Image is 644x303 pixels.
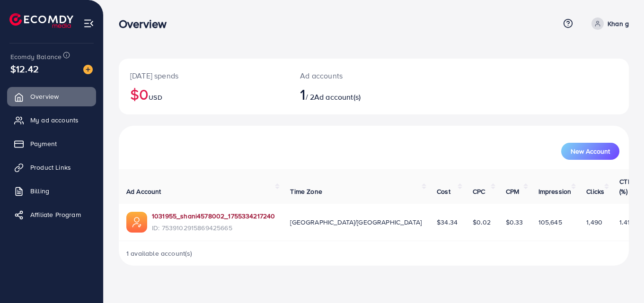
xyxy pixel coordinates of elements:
[300,83,305,105] span: 1
[473,187,485,196] span: CPC
[571,148,610,155] span: New Account
[30,115,79,125] span: My ad accounts
[126,249,193,258] span: 1 available account(s)
[126,212,147,233] img: ic-ads-acc.e4c84228.svg
[314,92,361,102] span: Ad account(s)
[506,217,523,227] span: $0.33
[619,217,630,227] span: 1.41
[152,223,275,233] span: ID: 7539102915869425665
[586,217,602,227] span: 1,490
[300,85,405,103] h2: / 2
[588,17,629,30] a: Khan g
[7,87,96,106] a: Overview
[130,70,277,81] p: [DATE] spends
[7,134,96,153] a: Payment
[586,187,604,196] span: Clicks
[30,139,57,148] span: Payment
[30,186,49,196] span: Billing
[10,62,39,76] span: $12.42
[300,70,405,81] p: Ad accounts
[619,177,632,196] span: CTR (%)
[83,65,93,74] img: image
[7,182,96,200] a: Billing
[10,52,62,61] span: Ecomdy Balance
[149,93,162,102] span: USD
[30,92,59,101] span: Overview
[437,217,458,227] span: $34.34
[119,17,174,31] h3: Overview
[437,187,450,196] span: Cost
[83,18,94,29] img: menu
[7,111,96,130] a: My ad accounts
[7,205,96,224] a: Affiliate Program
[506,187,519,196] span: CPM
[126,187,161,196] span: Ad Account
[290,187,322,196] span: Time Zone
[538,187,572,196] span: Impression
[561,143,619,160] button: New Account
[290,217,422,227] span: [GEOGRAPHIC_DATA]/[GEOGRAPHIC_DATA]
[152,211,275,221] a: 1031955_shani4578002_1755334217240
[7,158,96,177] a: Product Links
[538,217,562,227] span: 105,645
[473,217,491,227] span: $0.02
[30,210,81,219] span: Affiliate Program
[130,85,277,103] h2: $0
[9,13,73,28] img: logo
[30,163,71,172] span: Product Links
[608,18,629,29] p: Khan g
